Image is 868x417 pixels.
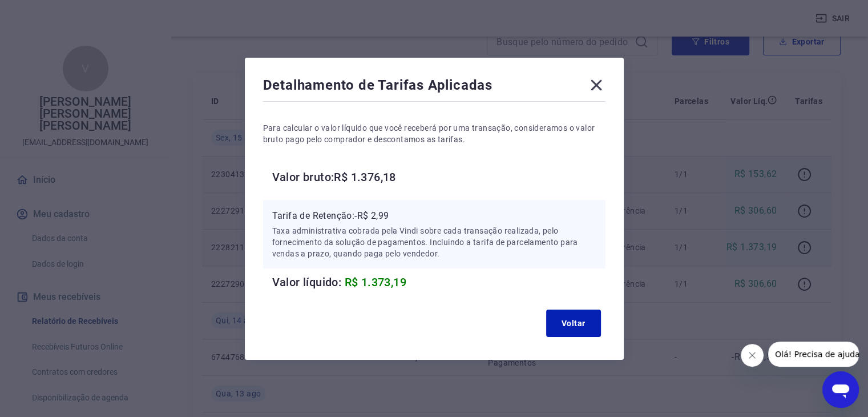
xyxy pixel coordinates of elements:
[822,371,859,408] iframe: Botão para abrir a janela de mensagens
[546,310,601,337] button: Voltar
[7,8,96,17] span: Olá! Precisa de ajuda?
[345,275,406,289] span: R$ 1.373,19
[263,76,605,99] div: Detalhamento de Tarifas Aplicadas
[768,342,859,367] iframe: Mensagem da empresa
[272,225,596,259] p: Taxa administrativa cobrada pela Vindi sobre cada transação realizada, pelo fornecimento da soluç...
[263,122,605,145] p: Para calcular o valor líquido que você receberá por uma transação, consideramos o valor bruto pag...
[272,168,605,186] h6: Valor bruto: R$ 1.376,18
[272,273,605,291] h6: Valor líquido:
[741,344,764,367] iframe: Fechar mensagem
[272,209,596,223] p: Tarifa de Retenção: -R$ 2,99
